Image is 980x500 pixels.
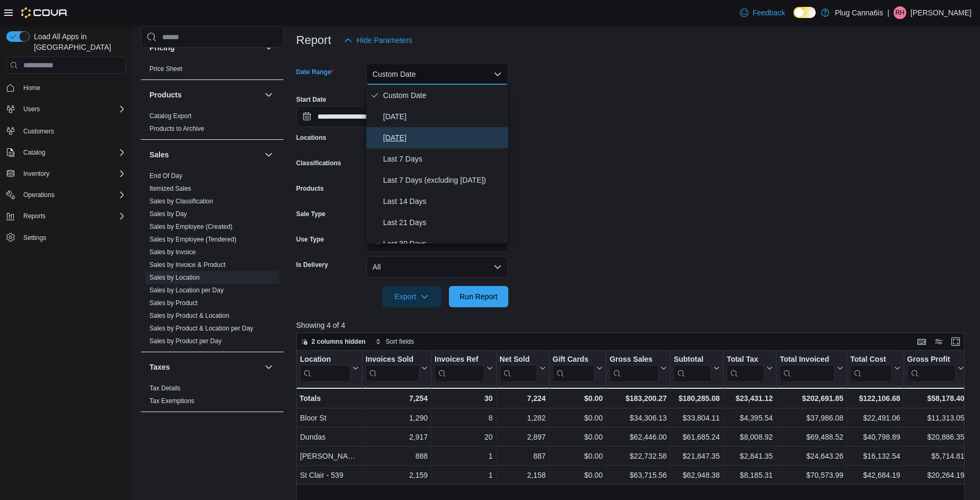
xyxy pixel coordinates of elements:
label: Date Range [296,68,334,76]
span: Sales by Product & Location [149,311,229,320]
div: $0.00 [552,392,603,405]
div: 1,290 [366,412,428,424]
label: Classifications [296,159,341,167]
button: Pricing [262,41,275,54]
a: Sales by Product & Location [149,312,229,319]
span: Feedback [753,7,785,18]
button: Users [2,102,130,117]
span: Settings [19,231,126,244]
a: Tax Details [149,385,181,392]
a: Settings [19,231,50,244]
a: Sales by Classification [149,198,213,205]
div: $5,714.81 [907,450,964,462]
a: Sales by Invoice & Product [149,261,225,269]
p: [PERSON_NAME] [911,6,972,19]
span: Tax Details [149,384,181,392]
span: Reports [19,210,126,222]
div: $69,488.52 [780,431,843,443]
button: Operations [19,189,59,201]
div: $58,178.40 [907,392,964,405]
p: | [887,6,889,19]
button: Reports [2,209,130,224]
a: Home [19,82,45,94]
h3: Pricing [149,42,174,53]
a: Sales by Product [149,299,198,307]
div: $16,132.54 [850,450,900,462]
a: Feedback [736,2,789,23]
a: Price Sheet [149,65,182,73]
span: Sales by Invoice [149,248,196,256]
label: Is Delivery [296,261,328,269]
a: Sales by Employee (Created) [149,223,233,230]
button: Export [382,286,442,307]
button: Taxes [262,361,275,373]
a: Products to Archive [149,125,204,132]
div: 1 [435,450,492,462]
span: Customers [19,124,126,137]
div: $24,643.26 [780,450,843,462]
button: Operations [2,187,130,202]
span: Run Report [460,291,498,302]
div: $22,732.58 [610,450,667,462]
div: Invoices Ref [435,355,484,365]
button: Inventory [19,167,54,180]
button: Home [2,80,130,95]
div: Total Invoiced [780,355,835,382]
a: Sales by Invoice [149,248,196,256]
span: RH [895,6,904,19]
button: Gross Profit [907,355,964,382]
div: Net Sold [499,355,537,382]
span: Operations [23,191,55,199]
span: Sales by Location per Day [149,286,224,294]
span: Customers [23,127,54,136]
span: Sales by Classification [149,197,213,206]
span: Products to Archive [149,124,204,133]
span: Load All Apps in [GEOGRAPHIC_DATA] [30,31,126,52]
div: $62,446.00 [610,431,667,443]
img: Cova [21,7,68,18]
label: Products [296,184,324,193]
div: Gift Card Sales [552,355,594,382]
span: Last 14 Days [383,195,504,208]
div: $33,804.11 [674,412,720,424]
button: Taxes [149,362,260,372]
a: Sales by Location [149,274,200,281]
button: Products [149,90,260,100]
div: $62,948.38 [674,469,720,481]
div: Taxes [141,382,284,412]
h3: Products [149,90,182,100]
label: Sale Type [296,210,325,218]
span: Home [19,81,126,94]
span: Last 7 Days (excluding [DATE]) [383,174,504,186]
div: 1,282 [499,412,545,424]
button: Total Tax [727,355,773,382]
span: Sales by Location [149,273,200,282]
button: Hide Parameters [340,30,417,51]
button: Run Report [449,286,508,307]
span: Export [389,286,435,307]
span: Reports [23,212,46,220]
button: Sales [149,149,260,160]
span: Sales by Invoice & Product [149,261,225,269]
div: $61,685.24 [674,431,720,443]
nav: Complex example [6,76,126,273]
div: $2,841.35 [727,450,773,462]
span: Sales by Day [149,210,187,218]
div: Gift Cards [552,355,594,365]
button: Pricing [149,42,260,53]
a: Sales by Employee (Tendered) [149,236,236,243]
div: 8 [435,412,492,424]
button: Products [262,88,275,101]
div: 7,224 [499,392,545,405]
div: $0.00 [552,450,603,462]
div: $70,573.99 [780,469,843,481]
div: $20,264.19 [907,469,964,481]
span: Catalog [23,148,45,157]
button: All [366,256,508,278]
div: Invoices Sold [366,355,419,365]
div: Ryan Hannaby [894,6,906,19]
div: $20,886.35 [907,431,964,443]
span: [DATE] [383,110,504,123]
div: Total Cost [850,355,891,365]
div: $180,285.08 [674,392,720,405]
